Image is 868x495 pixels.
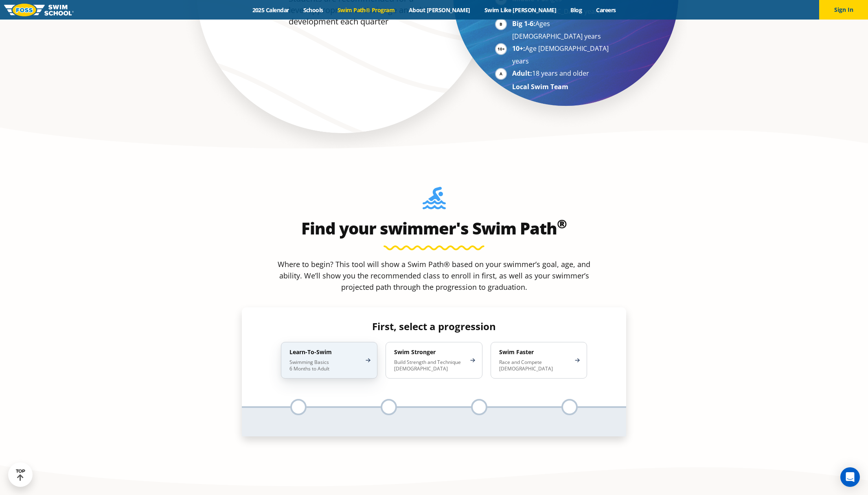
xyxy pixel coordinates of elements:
strong: Adult: [512,69,532,78]
p: Race and Compete [DEMOGRAPHIC_DATA] [499,359,570,372]
strong: 10+: [512,44,525,53]
a: 2025 Calendar [245,6,296,14]
sup: ® [557,215,567,232]
h4: First, select a progression [274,321,593,332]
p: Swimming Basics 6 Months to Adult [289,359,361,372]
li: Age [DEMOGRAPHIC_DATA] years [512,43,612,67]
strong: Local Swim Team [512,82,568,91]
a: Schools [296,6,330,14]
a: About [PERSON_NAME] [402,6,478,14]
h4: Learn-To-Swim [289,348,361,356]
h2: Find your swimmer's Swim Path [242,219,626,238]
img: FOSS Swim School Logo [4,4,74,16]
div: Open Intercom Messenger [840,467,860,487]
a: Careers [589,6,623,14]
img: Foss-Location-Swimming-Pool-Person.svg [423,187,446,215]
h4: Swim Faster [499,348,570,356]
a: Swim Path® Program [330,6,401,14]
a: Blog [563,6,589,14]
strong: Big 1-6: [512,19,535,28]
p: Build Strength and Technique [DEMOGRAPHIC_DATA] [394,359,465,372]
div: TOP [16,469,25,481]
p: Where to begin? This tool will show a Swim Path® based on your swimmer’s goal, age, and ability. ... [274,258,594,293]
a: Swim Like [PERSON_NAME] [477,6,563,14]
h4: Swim Stronger [394,348,465,356]
li: Ages [DEMOGRAPHIC_DATA] years [512,18,612,42]
li: 18 years and older [512,68,612,80]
